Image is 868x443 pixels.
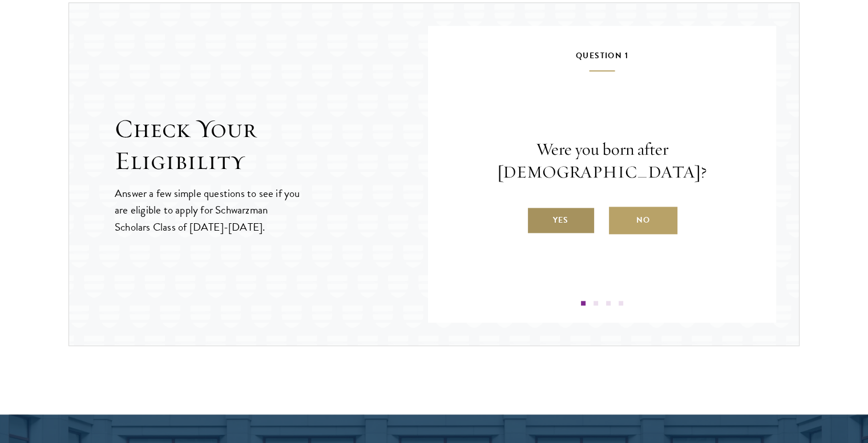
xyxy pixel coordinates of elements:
[462,49,742,71] h5: Question 1
[115,185,301,235] p: Answer a few simple questions to see if you are eligible to apply for Schwarzman Scholars Class o...
[115,113,428,177] h2: Check Your Eligibility
[609,207,677,234] label: No
[527,207,595,234] label: Yes
[462,138,742,184] p: Were you born after [DEMOGRAPHIC_DATA]?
